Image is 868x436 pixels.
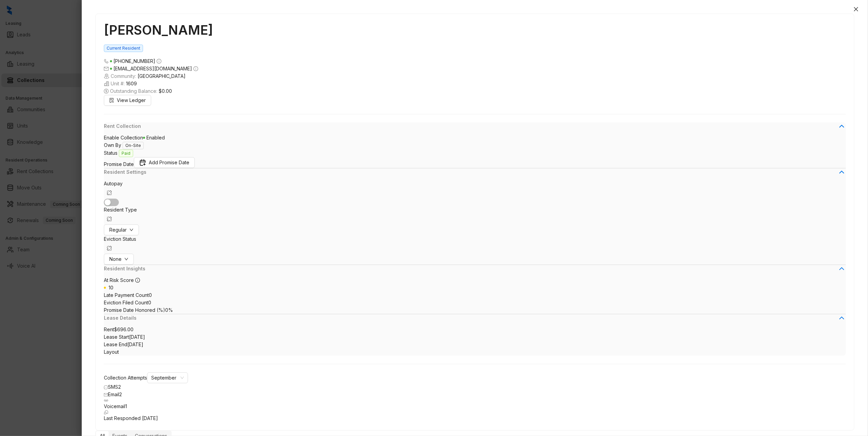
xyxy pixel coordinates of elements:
span: close [853,6,859,12]
span: Collection Attempts [104,375,147,381]
span: Current Resident [104,45,143,52]
span: 2 [119,391,122,397]
div: Autopay [104,180,846,198]
span: [GEOGRAPHIC_DATA] [138,72,186,80]
span: Unit #: [104,80,846,87]
span: file-search [109,98,114,103]
span: Regular [109,226,127,234]
span: mail [104,66,109,71]
span: [DATE] [129,334,145,340]
span: Email [108,391,119,397]
span: 0 [148,300,151,305]
span: Enable Collection [104,135,143,140]
span: info-circle [135,278,140,283]
span: Last Responded [104,415,141,421]
div: Rent Collection [104,122,846,134]
img: Voicemail Icon [104,398,108,403]
span: Add Promise Date [149,159,189,166]
button: Promise DateAdd Promise Date [134,157,195,168]
img: building-icon [104,73,109,79]
span: Outstanding Balance: [104,87,846,95]
span: dollar [104,89,109,94]
span: 1609 [126,80,137,87]
img: Last Responded Icon [104,410,108,415]
span: Lease Details [104,314,838,322]
span: [PHONE_NUMBER] [113,58,155,64]
div: Resident Insights [104,265,846,276]
span: $696.00 [114,326,133,332]
span: Lease End [104,341,127,347]
button: Regulardown [104,224,139,235]
span: Resident Insights [104,265,838,272]
span: 2 [118,384,121,390]
span: $0.00 [159,87,172,95]
span: Promise Date Honored (%) [104,307,165,313]
span: SMS [108,384,118,390]
span: On-Site [123,142,144,149]
span: Promise Date [104,161,134,167]
span: September [151,373,184,383]
span: mail [104,393,108,397]
span: [EMAIL_ADDRESS][DOMAIN_NAME] [113,66,192,71]
span: 0% [165,307,173,313]
span: phone [104,59,109,64]
img: building-icon [104,81,109,86]
span: message [104,385,108,389]
button: Close [852,5,860,13]
span: [DATE] [142,415,158,421]
span: Rent Collection [104,122,838,130]
span: Layout [104,349,119,355]
img: Promise Date [139,159,146,166]
span: info-circle [157,59,161,64]
span: 10 [109,285,113,290]
span: 1 [125,403,127,409]
span: [DATE] [127,341,143,347]
span: Own By [104,142,121,148]
span: Enabled [143,135,165,140]
h1: [PERSON_NAME] [104,22,846,38]
button: View Ledger [104,95,151,106]
span: Community: [104,72,846,80]
span: 0 [149,292,152,298]
span: Voicemail [104,403,125,409]
div: Lease Details [104,314,846,326]
div: Eviction Status [104,235,846,254]
div: Resident Settings [104,168,846,180]
span: Paid [119,150,133,157]
span: Lease Start [104,334,129,340]
span: View Ledger [117,97,146,104]
span: Rent [104,326,114,332]
span: Resident Settings [104,168,838,176]
button: Nonedown [104,254,134,265]
span: Eviction Filed Count [104,300,148,305]
span: Late Payment Count [104,292,149,298]
span: At Risk Score [104,277,134,283]
div: Resident Type [104,206,846,224]
span: info-circle [193,66,198,71]
span: down [124,257,128,261]
span: down [129,228,133,232]
span: Status [104,150,117,156]
span: None [109,255,122,263]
